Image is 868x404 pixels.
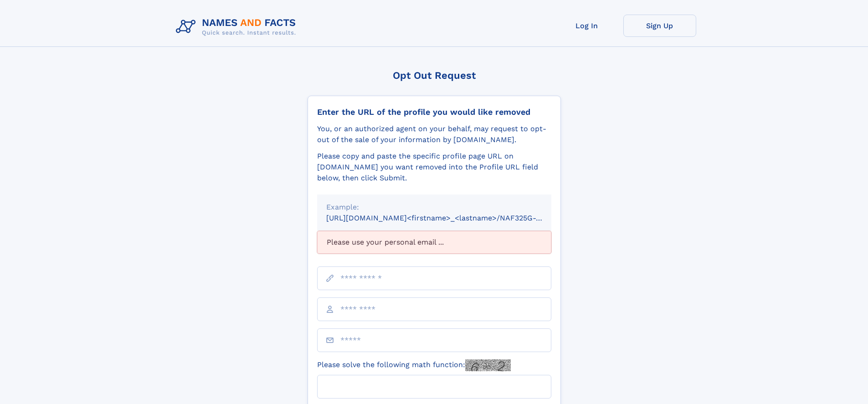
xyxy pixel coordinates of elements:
div: Enter the URL of the profile you would like removed [317,107,551,117]
a: Sign Up [623,15,696,37]
div: Please copy and paste the specific profile page URL on [DOMAIN_NAME] you want removed into the Pr... [317,151,551,184]
div: Example: [326,202,542,213]
img: Logo Names and Facts [172,15,303,39]
a: Log In [550,15,623,37]
div: You, or an authorized agent on your behalf, may request to opt-out of the sale of your informatio... [317,123,551,145]
small: [URL][DOMAIN_NAME]<firstname>_<lastname>/NAF325G-xxxxxxxx [326,214,569,222]
div: Please use your personal email ... [317,231,551,254]
div: Opt Out Request [308,70,561,81]
label: Please solve the following math function: [317,359,511,371]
